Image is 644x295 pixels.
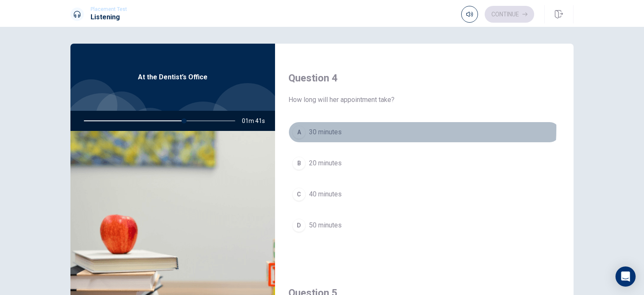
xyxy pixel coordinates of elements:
[309,220,342,230] span: 50 minutes
[288,122,560,143] button: A30 minutes
[309,189,342,199] span: 40 minutes
[288,71,560,85] h4: Question 4
[292,188,306,201] div: C
[91,12,127,22] h1: Listening
[288,95,560,105] span: How long will her appointment take?
[292,219,306,232] div: D
[242,111,272,131] span: 01m 41s
[292,157,306,170] div: B
[615,266,636,287] div: Open Intercom Messenger
[288,184,560,205] button: C40 minutes
[292,125,306,139] div: A
[309,158,342,168] span: 20 minutes
[138,72,208,82] span: At the Dentist’s Office
[288,215,560,236] button: D50 minutes
[91,6,127,12] span: Placement Test
[309,127,342,137] span: 30 minutes
[288,153,560,174] button: B20 minutes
